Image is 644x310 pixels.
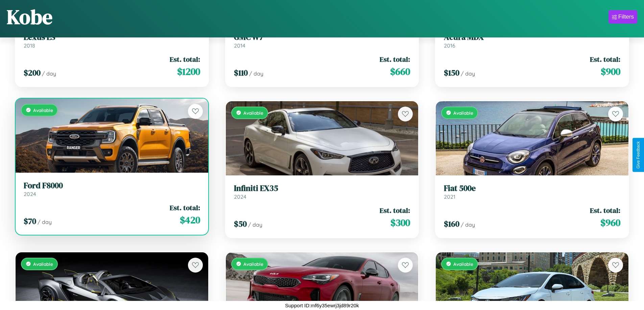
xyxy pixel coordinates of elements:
[444,218,459,229] span: $ 160
[600,216,620,229] span: $ 960
[461,70,475,77] span: / day
[453,261,473,267] span: Available
[444,32,620,49] a: Acura MDX2016
[444,32,620,42] h3: Acura MDX
[380,54,410,64] span: Est. total:
[609,10,637,24] button: Filters
[38,219,52,225] span: / day
[170,54,200,64] span: Est. total:
[243,261,263,267] span: Available
[590,54,620,64] span: Est. total:
[24,67,41,78] span: $ 200
[24,216,36,227] span: $ 70
[234,184,410,193] h3: Infiniti EX35
[390,216,410,229] span: $ 300
[7,3,52,31] h1: Kobe
[590,205,620,215] span: Est. total:
[234,184,410,200] a: Infiniti EX352024
[177,65,200,78] span: $ 1200
[618,13,634,20] div: Filters
[444,184,620,193] h3: Fiat 500e
[24,42,35,49] span: 2018
[234,218,247,229] span: $ 50
[234,42,245,49] span: 2014
[444,42,455,49] span: 2016
[24,181,200,191] h3: Ford F8000
[42,70,56,77] span: / day
[249,70,263,77] span: / day
[33,107,53,113] span: Available
[461,221,475,228] span: / day
[234,32,410,49] a: GMC W72014
[390,65,410,78] span: $ 660
[380,205,410,215] span: Est. total:
[453,110,473,116] span: Available
[285,301,359,310] p: Support ID: mf6y35ewrj3jd89r20k
[444,184,620,200] a: Fiat 500e2021
[24,32,200,42] h3: Lexus ES
[444,193,455,200] span: 2021
[243,110,263,116] span: Available
[33,261,53,267] span: Available
[601,65,620,78] span: $ 900
[24,191,36,197] span: 2024
[444,67,459,78] span: $ 150
[24,32,200,49] a: Lexus ES2018
[234,32,410,42] h3: GMC W7
[636,141,641,169] div: Give Feedback
[234,193,246,200] span: 2024
[180,213,200,227] span: $ 420
[24,181,200,197] a: Ford F80002024
[234,67,248,78] span: $ 110
[248,221,262,228] span: / day
[170,203,200,213] span: Est. total:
